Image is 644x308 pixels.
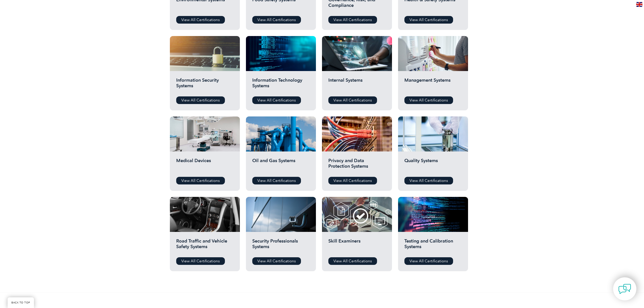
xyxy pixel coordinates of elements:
h2: Oil and Gas Systems [252,158,310,173]
h2: Skill Examiners [328,238,386,253]
h2: Information Technology Systems [252,77,310,93]
a: View All Certifications [176,96,225,104]
img: en [636,2,642,7]
h2: Medical Devices [176,158,234,173]
h2: Management Systems [404,77,462,93]
h2: Road Traffic and Vehicle Safety Systems [176,238,234,253]
img: contact-chat.png [618,283,631,295]
h2: Privacy and Data Protection Systems [328,158,386,173]
h2: Internal Systems [328,77,386,93]
a: View All Certifications [328,177,377,184]
a: View All Certifications [252,177,301,184]
a: View All Certifications [404,177,453,184]
a: View All Certifications [176,257,225,265]
a: View All Certifications [252,16,301,24]
a: View All Certifications [404,96,453,104]
a: View All Certifications [328,96,377,104]
a: View All Certifications [252,96,301,104]
a: View All Certifications [252,257,301,265]
a: View All Certifications [328,16,377,24]
a: BACK TO TOP [8,297,34,308]
a: View All Certifications [328,257,377,265]
h2: Security Professionals Systems [252,238,310,253]
a: View All Certifications [404,16,453,24]
h2: Information Security Systems [176,77,234,93]
h2: Quality Systems [404,158,462,173]
a: View All Certifications [176,16,225,24]
a: View All Certifications [176,177,225,184]
h2: Testing and Calibration Systems [404,238,462,253]
a: View All Certifications [404,257,453,265]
